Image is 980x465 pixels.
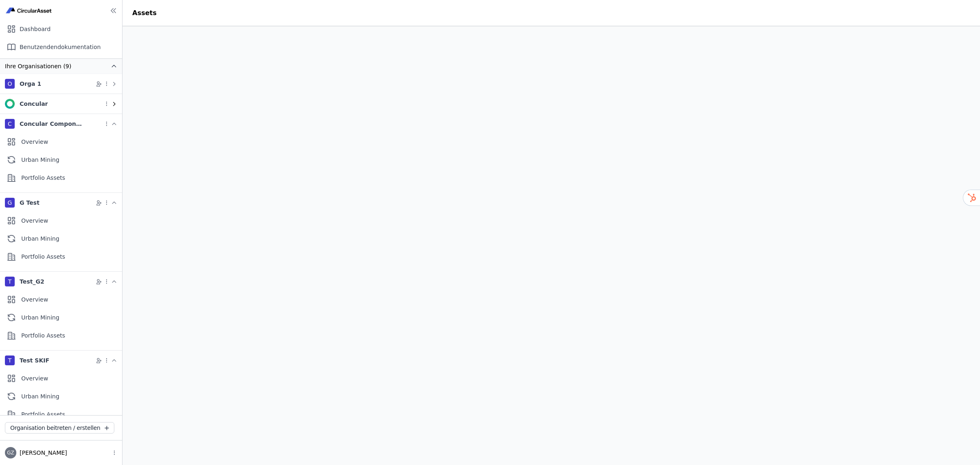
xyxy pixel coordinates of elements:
div: Portfolio Assets [5,406,117,423]
img: Concular [5,7,53,15]
iframe: retool [122,26,980,465]
div: Overview [5,291,117,308]
div: Urban Mining [5,309,117,326]
div: Urban Mining [5,230,117,247]
div: Portfolio Assets [5,327,117,344]
div: Test SKIF [20,356,49,364]
div: Overview [5,212,117,229]
div: Portfolio Assets [5,170,117,186]
div: Dashboard [3,21,119,37]
div: T [5,355,15,365]
div: Urban Mining [5,388,117,405]
div: Test_G2 [20,277,44,286]
div: Assets [122,8,166,18]
div: T [5,277,15,286]
div: Urban Mining [5,152,117,168]
div: G [5,198,15,208]
div: C [5,119,15,129]
div: Benutzendendokumentation [3,39,119,55]
img: Concular [5,99,15,109]
div: Concular Components [20,120,85,128]
span: GZ [7,450,14,455]
div: Portfolio Assets [5,248,117,265]
div: O [5,79,15,89]
div: Overview [5,134,117,150]
div: G Test [20,199,40,207]
div: Orga 1 [20,80,41,88]
span: [PERSON_NAME] [16,449,67,457]
div: Overview [5,370,117,387]
button: Organisation beitreten / erstellen [5,422,114,434]
div: Concular [20,100,48,108]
